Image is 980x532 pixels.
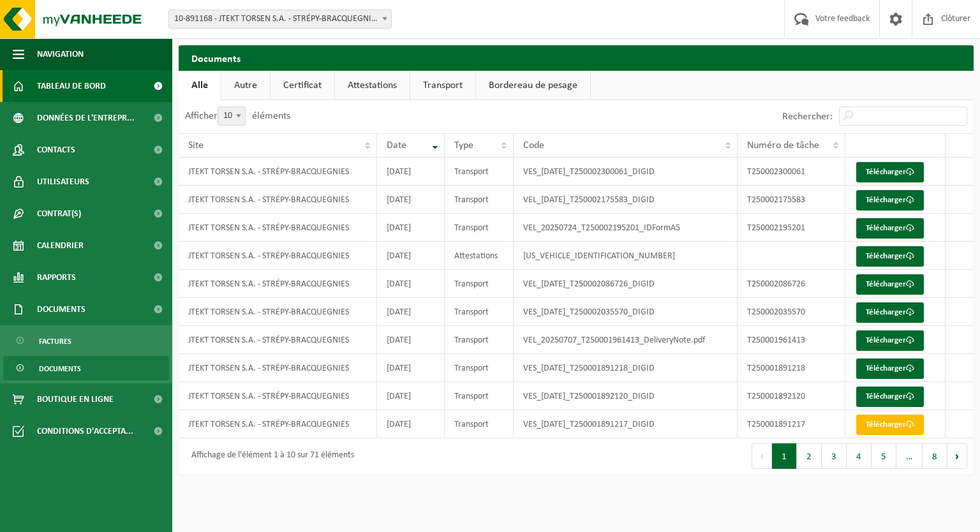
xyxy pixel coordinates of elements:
td: VEL_[DATE]_T250002175583_DIGID [514,186,737,214]
td: [DATE] [377,186,445,214]
td: [DATE] [377,298,445,326]
span: Tableau de bord [37,70,106,102]
td: VEL_[DATE]_T250002086726_DIGID [514,270,737,298]
button: 2 [797,443,822,469]
a: Télécharger [856,330,924,351]
a: Bordereau de pesage [476,71,590,100]
span: Boutique en ligne [37,383,114,415]
td: Transport [445,354,514,382]
a: Factures [3,329,169,353]
a: Certificat [271,71,334,100]
td: JTEKT TORSEN S.A. - STRÉPY-BRACQUEGNIES [179,270,377,298]
button: Next [947,443,967,469]
td: JTEKT TORSEN S.A. - STRÉPY-BRACQUEGNIES [179,354,377,382]
td: [DATE] [377,410,445,438]
td: JTEKT TORSEN S.A. - STRÉPY-BRACQUEGNIES [179,298,377,326]
td: [DATE] [377,158,445,186]
td: T250002035570 [738,298,845,326]
a: Télécharger [856,302,924,323]
button: Previous [752,443,772,469]
td: T250002300061 [738,158,845,186]
td: JTEKT TORSEN S.A. - STRÉPY-BRACQUEGNIES [179,158,377,186]
a: Télécharger [856,358,924,379]
td: T250002195201 [738,214,845,242]
a: Télécharger [856,387,924,407]
td: JTEKT TORSEN S.A. - STRÉPY-BRACQUEGNIES [179,382,377,410]
span: Utilisateurs [37,166,89,198]
td: Transport [445,270,514,298]
span: Contacts [37,134,75,166]
span: Navigation [37,38,84,70]
span: Documents [39,357,81,381]
a: Télécharger [856,246,924,267]
a: Télécharger [856,162,924,182]
span: Numéro de tâche [747,140,819,151]
td: T250001961413 [738,326,845,354]
td: VEL_20250707_T250001961413_DeliveryNote.pdf [514,326,737,354]
span: Calendrier [37,230,84,262]
td: Transport [445,186,514,214]
td: T250001892120 [738,382,845,410]
button: 4 [847,443,872,469]
td: T250001891218 [738,354,845,382]
td: [DATE] [377,354,445,382]
td: JTEKT TORSEN S.A. - STRÉPY-BRACQUEGNIES [179,186,377,214]
td: VES_[DATE]_T250001891217_DIGID [514,410,737,438]
a: Télécharger [856,190,924,211]
button: 8 [923,443,947,469]
a: Autre [221,71,270,100]
a: Télécharger [856,415,924,435]
td: [DATE] [377,242,445,270]
td: VEL_20250724_T250002195201_IDFormA5 [514,214,737,242]
td: VES_[DATE]_T250002035570_DIGID [514,298,737,326]
td: Transport [445,382,514,410]
td: [DATE] [377,214,445,242]
span: Factures [39,329,71,353]
td: JTEKT TORSEN S.A. - STRÉPY-BRACQUEGNIES [179,326,377,354]
span: Site [188,140,204,151]
span: 10 [218,107,246,126]
a: Documents [3,356,169,380]
td: VES_[DATE]_T250002300061_DIGID [514,158,737,186]
td: JTEKT TORSEN S.A. - STRÉPY-BRACQUEGNIES [179,242,377,270]
label: Afficher éléments [185,111,290,121]
td: JTEKT TORSEN S.A. - STRÉPY-BRACQUEGNIES [179,410,377,438]
label: Rechercher: [782,112,833,122]
span: 10 [218,107,245,125]
span: Code [523,140,544,151]
a: Alle [179,71,221,100]
span: Date [387,140,406,151]
td: T250001891217 [738,410,845,438]
td: Transport [445,158,514,186]
td: T250002086726 [738,270,845,298]
span: Type [454,140,473,151]
td: Transport [445,298,514,326]
td: JTEKT TORSEN S.A. - STRÉPY-BRACQUEGNIES [179,214,377,242]
h2: Documents [179,45,974,70]
button: 5 [872,443,896,469]
span: Conditions d'accepta... [37,415,133,447]
a: Attestations [335,71,410,100]
td: Attestations [445,242,514,270]
td: Transport [445,410,514,438]
a: Télécharger [856,218,924,239]
td: Transport [445,214,514,242]
button: 1 [772,443,797,469]
td: [DATE] [377,326,445,354]
span: Contrat(s) [37,198,81,230]
a: Transport [410,71,475,100]
td: VES_[DATE]_T250001892120_DIGID [514,382,737,410]
span: 10-891168 - JTEKT TORSEN S.A. - STRÉPY-BRACQUEGNIES [169,10,391,28]
span: Données de l'entrepr... [37,102,135,134]
button: 3 [822,443,847,469]
td: [DATE] [377,270,445,298]
td: [DATE] [377,382,445,410]
td: T250002175583 [738,186,845,214]
a: Télécharger [856,274,924,295]
span: Documents [37,293,85,325]
span: 10-891168 - JTEKT TORSEN S.A. - STRÉPY-BRACQUEGNIES [168,10,392,29]
span: Rapports [37,262,76,293]
td: [US_VEHICLE_IDENTIFICATION_NUMBER] [514,242,737,270]
span: … [896,443,923,469]
td: VES_[DATE]_T250001891218_DIGID [514,354,737,382]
